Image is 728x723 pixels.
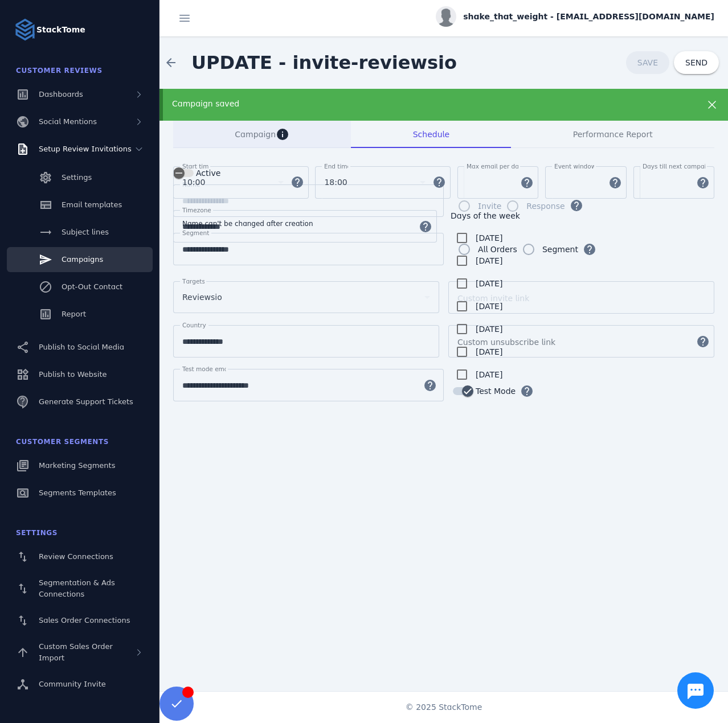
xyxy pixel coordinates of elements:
label: [DATE] [473,254,502,268]
mat-icon: info [276,128,289,141]
span: Settings [62,173,92,182]
mat-label: Event window [554,163,596,170]
a: Marketing Segments [7,453,153,478]
a: Segments Templates [7,480,153,506]
span: Dashboards [39,90,83,98]
span: Custom Sales Order Import [39,642,113,662]
span: SEND [685,59,707,67]
mat-label: Max email per day [467,163,522,170]
span: Customer Reviews [16,67,103,75]
span: 18:00 [324,175,347,189]
span: Generate Support Tickets [39,397,133,406]
div: Campaign saved [172,98,664,110]
a: Campaigns [7,247,153,272]
span: Review Connections [39,552,113,561]
a: Segmentation & Ads Connections [7,572,153,606]
span: Campaign [235,130,276,138]
mat-label: Start time [182,163,212,170]
mat-label: End time [324,163,351,170]
button: SEND [674,51,719,74]
button: shake_that_weight - [EMAIL_ADDRESS][DOMAIN_NAME] [436,6,714,27]
a: Publish to Website [7,362,153,387]
span: Subject lines [62,228,109,236]
span: Campaigns [62,255,103,264]
span: UPDATE - invite-reviewsio [191,52,457,73]
span: Publish to Social Media [39,343,124,351]
span: Opt-Out Contact [62,282,122,291]
img: Logo image [14,18,36,41]
span: Setup Review Invitations [39,145,132,153]
label: [DATE] [473,322,502,336]
a: Report [7,302,153,327]
label: [DATE] [473,345,502,359]
span: Publish to Website [39,370,107,379]
a: Community Invite [7,672,153,697]
span: Performance Report [573,130,653,138]
span: Community Invite [39,680,106,688]
span: Settings [16,529,58,537]
span: Schedule [413,130,449,138]
span: Email templates [62,200,122,209]
a: Review Connections [7,544,153,569]
strong: StackTome [36,24,85,36]
span: Marketing Segments [39,461,115,470]
label: [DATE] [473,299,502,313]
label: [DATE] [473,368,502,381]
label: [DATE] [473,277,502,290]
span: Social Mentions [39,117,97,126]
span: Sales Order Connections [39,616,130,625]
img: profile.jpg [436,6,456,27]
mat-label: Days of the week [451,211,520,220]
a: Publish to Social Media [7,335,153,360]
span: Segments Templates [39,488,116,497]
span: 10:00 [182,175,205,189]
label: [DATE] [473,231,502,245]
span: shake_that_weight - [EMAIL_ADDRESS][DOMAIN_NAME] [463,11,714,23]
a: Opt-Out Contact [7,274,153,299]
a: Sales Order Connections [7,608,153,633]
a: Generate Support Tickets [7,389,153,414]
a: Email templates [7,192,153,217]
a: Subject lines [7,220,153,245]
span: © 2025 StackTome [406,701,482,713]
span: Segmentation & Ads Connections [39,578,115,598]
mat-label: Timezone [182,207,211,213]
span: Customer Segments [16,438,109,446]
span: Report [62,310,86,318]
a: Settings [7,165,153,190]
input: TimeZone [182,220,412,233]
